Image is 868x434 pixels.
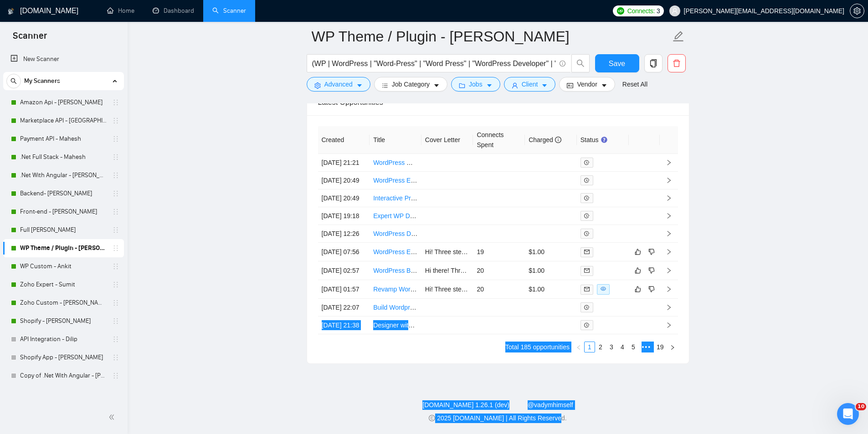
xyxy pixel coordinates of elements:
[20,93,107,112] a: Amazon Api - [PERSON_NAME]
[373,230,659,237] a: WordPress Developer Needed to Fix &amp; Optimize Website After Oshine → Elementor Conversion
[837,403,859,425] iframe: Intercom live chat
[525,243,577,261] td: $1.00
[3,50,124,68] li: New Scanner
[370,189,421,207] td: Interactive Product Visualizer for WordPress Divi Site
[373,248,532,255] a: WordPress Elementor Developer for Car-Related Pages
[850,7,864,15] span: setting
[370,172,421,189] td: WordPress Elementor Developer for Site Optimization and Management
[451,77,500,92] button: folderJobscaret-down
[670,345,675,350] span: right
[8,4,14,19] img: logo
[318,280,370,299] td: [DATE] 01:57
[318,317,370,334] td: [DATE] 21:38
[648,286,655,293] span: dislike
[324,79,353,89] span: Advanced
[584,249,590,255] span: mail
[576,345,581,350] span: left
[584,322,590,328] span: field-time
[528,401,573,408] a: @vadymhimself
[318,225,370,243] td: [DATE] 12:26
[469,79,483,89] span: Jobs
[639,342,653,352] li: Next 5 Pages
[560,61,565,66] span: info-circle
[112,172,119,179] span: holder
[572,59,589,67] span: search
[639,342,653,352] span: •••
[370,154,421,172] td: WordPress WooCommerce Developer for Custom Theme and Plugin Development
[850,4,864,18] button: setting
[850,7,864,15] a: setting
[373,159,607,166] a: WordPress WooCommerce Developer for Custom Theme and Plugin Development
[657,6,660,16] span: 3
[522,79,538,89] span: Client
[370,126,421,154] th: Title
[20,130,107,148] a: Payment API - Mahesh
[370,299,421,317] td: Build Wordpress Website Using Elementor Pro
[370,225,421,243] td: WordPress Developer Needed to Fix &amp; Optimize Website After Oshine → Elementor Conversion
[567,82,573,89] span: idcard
[555,137,561,143] span: info-circle
[370,261,421,280] td: WordPress Blog Website Setup (Hostinger &amp; Astra Pro) — 6 Pages
[112,372,119,379] span: holder
[617,342,627,352] a: 4
[635,267,641,274] span: like
[584,305,590,310] span: field-time
[635,248,641,255] span: like
[112,99,119,106] span: holder
[318,243,370,261] td: [DATE] 07:56
[617,342,628,352] li: 4
[373,322,541,329] a: Designer with Elementor and WordPress Expertise Needed
[648,267,655,274] span: dislike
[585,342,595,352] a: 1
[606,342,617,352] li: 3
[112,153,119,161] span: holder
[20,221,107,239] a: Full [PERSON_NAME]
[318,172,370,189] td: [DATE] 20:49
[112,299,119,306] span: holder
[20,203,107,221] a: Front-end - [PERSON_NAME]
[632,284,643,295] button: like
[646,246,657,257] button: dislike
[135,414,861,423] div: 2025 [DOMAIN_NAME] | All Rights Reserved.
[648,248,655,255] span: dislike
[370,280,421,299] td: Revamp WordPress SaaS site: Migrate from Flatsome to modern theme &amp; editor (SEO optimized)
[628,342,639,352] li: 5
[382,82,388,89] span: bars
[112,263,119,270] span: holder
[584,195,590,201] span: field-time
[373,267,577,274] a: WordPress Blog Website Setup (Hostinger &amp; Astra Pro) — 6 Pages
[7,78,21,84] span: search
[609,58,625,69] span: Save
[374,77,447,92] button: barsJob Categorycaret-down
[666,159,672,166] span: right
[646,284,657,295] button: dislike
[666,195,672,201] span: right
[20,184,107,203] a: Backend- [PERSON_NAME]
[672,8,678,14] span: user
[373,194,523,202] a: Interactive Product Visualizer for WordPress Divi Site
[20,312,107,330] a: Shopify - [PERSON_NAME]
[20,348,107,367] a: Shopify App - [PERSON_NAME]
[3,72,124,385] li: My Scanners
[577,79,597,89] span: Vendor
[666,304,672,311] span: right
[632,246,643,257] button: like
[112,281,119,288] span: holder
[112,135,119,143] span: holder
[421,126,473,154] th: Cover Letter
[473,243,525,261] td: 19
[318,207,370,225] td: [DATE] 19:18
[370,207,421,225] td: Expert WP Developer Needed for Kadence and Gutenberg Project
[571,54,590,72] button: search
[601,286,606,291] span: eye
[422,401,509,408] a: [DOMAIN_NAME] 1.26.1 (dev)
[112,245,119,252] span: holder
[584,160,590,165] span: field-time
[318,189,370,207] td: [DATE] 20:49
[600,136,608,144] div: Tooltip anchor
[666,322,672,328] span: right
[153,7,194,15] a: dashboardDashboard
[666,230,672,237] span: right
[668,59,685,67] span: delete
[584,178,590,183] span: field-time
